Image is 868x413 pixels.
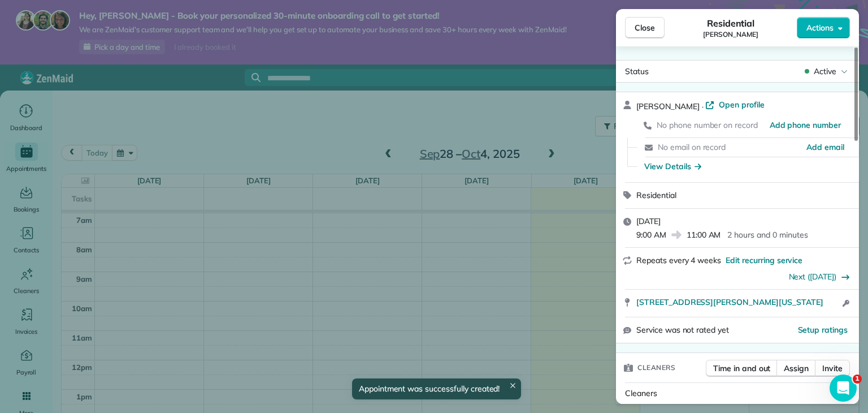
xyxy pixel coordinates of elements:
div: Appointment was successfully created! [352,378,522,399]
span: No email on record [658,142,726,152]
span: Setup ratings [798,325,848,335]
iframe: Intercom live chat [830,375,857,402]
button: Time in and out [706,360,778,377]
span: [DATE] [636,216,661,226]
a: Next ([DATE]) [789,272,837,282]
span: 11:00 AM [687,229,721,240]
button: Open access information [839,296,852,310]
span: Repeats every 4 weeks [636,255,721,265]
button: Close [625,17,665,38]
button: Setup ratings [798,324,848,335]
span: Actions [806,22,834,33]
span: [PERSON_NAME] [636,101,700,111]
span: Active [814,66,836,77]
span: Status [625,66,649,76]
span: Close [635,22,655,33]
span: · [700,102,706,111]
span: Cleaners [625,388,657,398]
button: Next ([DATE]) [789,271,850,282]
span: [STREET_ADDRESS][PERSON_NAME][US_STATE] [636,296,823,308]
span: Assign [784,363,809,374]
p: 2 hours and 0 minutes [727,229,808,240]
span: Time in and out [713,363,770,374]
span: [PERSON_NAME] [703,30,758,39]
span: Residential [707,16,755,30]
span: 1 [853,375,862,384]
span: Open profile [719,99,765,110]
a: Open profile [705,99,765,110]
a: Add email [806,141,844,153]
span: Service was not rated yet [636,324,729,336]
button: Invite [815,360,850,377]
a: Add phone number [770,119,841,131]
button: Assign [776,360,816,377]
span: Cleaners [637,362,675,373]
span: Residential [636,190,676,200]
span: Edit recurring service [726,255,802,266]
button: View Details [644,161,701,172]
span: No phone number on record [657,120,758,130]
span: Invite [822,363,843,374]
span: 9:00 AM [636,229,666,240]
a: [STREET_ADDRESS][PERSON_NAME][US_STATE] [636,296,839,308]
